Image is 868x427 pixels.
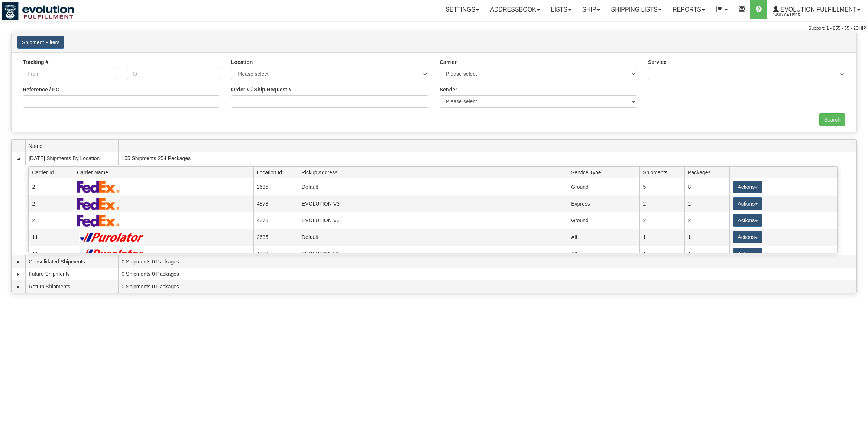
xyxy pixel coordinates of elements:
td: 0 Shipments 0 Packages [118,268,856,281]
span: Carrier Name [77,166,253,178]
input: From [23,68,116,80]
a: Shipping lists [606,0,667,19]
td: 4878 [253,246,298,262]
td: 11 [29,229,74,246]
span: Shipments [643,166,684,178]
td: 155 Shipments 254 Packages [118,152,856,165]
span: Service Type [571,166,640,178]
td: 1 [639,229,684,246]
td: Return Shipments [25,280,118,293]
img: Purolator [77,232,147,242]
a: Evolution Fulfillment 1488 / CA User [767,0,866,19]
td: Default [298,178,567,195]
a: Reports [667,0,710,19]
img: logo1488.jpg [2,2,74,20]
input: To [127,68,220,80]
td: All [568,246,639,262]
td: EVOLUTION V3 [298,212,567,229]
td: 1 [684,246,729,262]
td: Ground [568,178,639,195]
label: Sender [440,86,457,93]
td: Default [298,229,567,246]
td: 4878 [253,195,298,212]
input: Search [819,113,845,126]
td: 8 [684,178,729,195]
td: 2 [29,195,74,212]
td: 0 Shipments 0 Packages [118,255,856,268]
td: 0 Shipments 0 Packages [118,280,856,293]
td: 4878 [253,212,298,229]
td: 11 [29,246,74,262]
span: Packages [688,166,729,178]
button: Shipment Filters [17,36,64,49]
button: Actions [733,214,762,227]
span: Evolution Fulfillment [779,6,856,13]
td: EVOLUTION V3 [298,195,567,212]
a: Lists [545,0,577,19]
a: Collapse [14,155,22,162]
a: Expand [14,258,22,266]
td: 2635 [253,178,298,195]
td: 2 [639,212,684,229]
td: All [568,229,639,246]
td: [DATE] Shipments By Location [25,152,118,165]
img: FedEx Express® [77,181,120,193]
td: 1 [684,229,729,246]
label: Reference / PO [23,86,60,93]
td: 2 [684,212,729,229]
button: Actions [733,181,762,193]
button: Actions [733,231,762,243]
td: Ground [568,212,639,229]
span: Carrier Id [32,166,74,178]
label: Carrier [440,58,457,66]
label: Service [648,58,667,66]
td: Future Shipments [25,268,118,281]
a: Ship [577,0,605,19]
a: Addressbook [485,0,545,19]
a: Expand [14,271,22,278]
img: FedEx Express® [77,198,120,210]
td: 5 [639,178,684,195]
td: 2 [29,212,74,229]
span: Name [29,140,118,152]
td: Consolidated Shipments [25,255,118,268]
label: Location [231,58,253,66]
a: Expand [14,283,22,291]
td: EVOLUTION V3 [298,246,567,262]
img: FedEx Express® [77,214,120,227]
td: 1 [639,246,684,262]
div: Support: 1 - 855 - 55 - 2SHIP [2,25,866,32]
td: 2 [684,195,729,212]
button: Actions [733,197,762,210]
td: 2635 [253,229,298,246]
button: Actions [733,248,762,261]
td: Express [568,195,639,212]
img: Purolator [77,249,147,259]
iframe: chat widget [851,175,867,251]
label: Order # / Ship Request # [231,86,292,93]
td: 2 [639,195,684,212]
span: Pickup Address [301,166,568,178]
span: Location Id [257,166,298,178]
td: 2 [29,178,74,195]
a: Settings [440,0,485,19]
span: 1488 / CA User [773,12,829,19]
label: Tracking # [23,58,48,66]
